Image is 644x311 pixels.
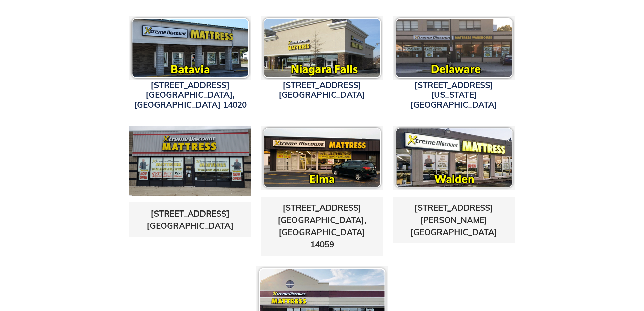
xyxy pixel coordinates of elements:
a: [STREET_ADDRESS][PERSON_NAME][GEOGRAPHIC_DATA] [410,203,497,237]
a: [STREET_ADDRESS][GEOGRAPHIC_DATA], [GEOGRAPHIC_DATA] 14020 [134,80,247,110]
img: pf-118c8166--delawareicon.png [393,16,515,80]
a: [STREET_ADDRESS][GEOGRAPHIC_DATA] [279,80,365,100]
img: pf-8166afa1--elmaicon.png [261,126,383,190]
img: pf-c8c7db02--bataviaicon.png [129,16,251,80]
img: Xtreme Discount Mattress Niagara Falls [261,16,383,80]
img: pf-16118c81--waldenicon.png [393,126,515,190]
a: [STREET_ADDRESS][US_STATE][GEOGRAPHIC_DATA] [410,80,497,110]
a: [STREET_ADDRESS][GEOGRAPHIC_DATA] [147,208,234,231]
img: transit-store-photo2-1642015179745.jpg [129,126,251,196]
a: [STREET_ADDRESS][GEOGRAPHIC_DATA], [GEOGRAPHIC_DATA] 14059 [278,203,366,249]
